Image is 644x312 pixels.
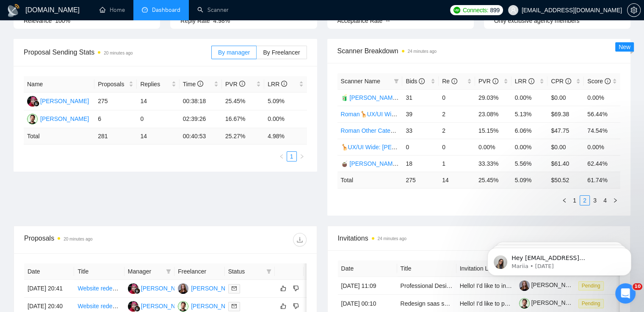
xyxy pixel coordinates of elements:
td: 25.45% [222,93,264,110]
img: gigradar-bm.png [33,101,39,107]
img: gigradar-bm.png [134,288,140,294]
td: 5.13% [511,106,548,122]
a: [PERSON_NAME] [519,299,580,306]
span: filter [164,265,173,278]
iframe: Intercom notifications message [475,230,644,289]
span: Manager [128,267,163,276]
td: 61.74 % [584,172,620,188]
span: user [510,7,516,13]
a: Professional Design Enhancement for Existing Website [401,282,545,289]
span: right [299,154,304,159]
span: Pending [578,299,604,308]
div: [PERSON_NAME] [191,284,240,293]
span: info-circle [565,78,571,84]
td: 00:38:18 [180,93,222,110]
a: Redesign saas system [401,300,460,307]
span: filter [392,75,401,88]
span: right [613,198,618,203]
span: Replies [140,79,169,89]
a: 🦒UX/UI Wide: [PERSON_NAME] 03/07 old [341,144,457,151]
td: 6.06% [511,122,548,139]
img: RV [27,114,38,124]
span: filter [166,269,171,274]
td: $ 50.52 [547,172,584,188]
span: info-circle [451,78,457,84]
td: $0.00 [547,89,584,106]
span: Dashboard [152,6,180,14]
td: Total [337,172,403,188]
button: left [276,151,287,161]
td: 25.45 % [475,172,511,188]
span: dislike [293,285,299,292]
td: 29.03% [475,89,511,106]
th: Title [397,260,456,277]
a: RV[PERSON_NAME] [178,302,240,309]
td: 281 [94,128,137,145]
th: Manager [124,263,174,280]
span: Scanner Name [341,78,380,85]
a: D[PERSON_NAME] [128,285,190,291]
td: 31 [402,89,439,106]
th: Replies [137,76,179,93]
span: 100% [55,17,70,24]
td: 0.00% [584,139,620,155]
th: Freelancer [174,263,224,280]
td: Website redesign [74,280,124,298]
td: 14 [439,172,475,188]
button: dislike [291,301,301,311]
th: Proposals [94,76,137,93]
td: 0 [439,89,475,106]
td: 5.09% [264,93,307,110]
img: gigradar-bm.png [134,306,140,312]
th: Invitation Letter [456,260,516,277]
td: $61.40 [547,155,584,172]
li: Next Page [297,151,307,161]
span: LRR [515,78,534,85]
td: 4.98 % [264,128,307,145]
td: 14 [137,93,179,110]
td: 0.00% [584,89,620,106]
img: upwork-logo.png [453,7,460,14]
td: [DATE] 11:09 [338,277,397,295]
span: left [562,198,567,203]
span: Only exclusive agency members [494,17,580,24]
a: 🧃 [PERSON_NAME] Other Categories 09.12: UX/UI & Web design [341,94,519,101]
a: searchScanner [197,6,229,14]
th: Name [24,76,94,93]
a: 3 [590,196,600,205]
span: Acceptance Rate [337,17,383,24]
td: $47.75 [547,122,584,139]
a: Roman🦒UX/UI Wide: [PERSON_NAME] 03/07 quest 22/09 [341,111,499,118]
span: filter [394,79,399,84]
a: homeHome [100,6,125,14]
div: [PERSON_NAME] [40,114,89,123]
td: Total [24,128,94,145]
button: dislike [291,283,301,293]
span: dashboard [142,7,148,13]
span: By manager [218,49,250,56]
td: 74.54% [584,122,620,139]
div: [PERSON_NAME] [141,301,190,311]
span: info-circle [197,81,203,87]
span: Invitations [338,233,620,244]
a: 2 [580,196,589,205]
td: 1 [439,155,475,172]
td: 2 [439,106,475,122]
div: [PERSON_NAME] [40,96,89,106]
a: TB[PERSON_NAME] [178,285,240,291]
a: 4 [600,196,610,205]
span: mail [232,286,237,291]
span: Score [587,78,610,85]
img: D [128,301,138,312]
span: CPR [551,78,571,85]
span: filter [266,269,271,274]
span: info-circle [492,78,498,84]
button: like [278,301,288,311]
button: right [610,195,620,205]
div: [PERSON_NAME] [191,301,240,311]
span: info-circle [605,78,611,84]
span: Re [442,78,457,85]
td: 0 [402,139,439,155]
